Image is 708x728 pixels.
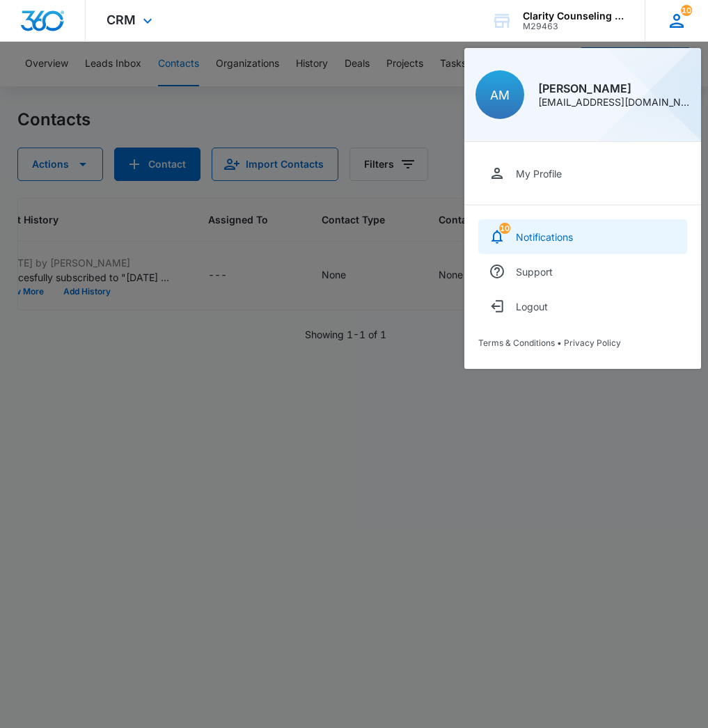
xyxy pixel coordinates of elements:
a: My Profile [478,156,687,191]
span: 10 [681,5,692,16]
div: [EMAIL_ADDRESS][DOMAIN_NAME] [538,97,690,107]
div: notifications count [499,223,510,234]
span: 10 [499,223,510,234]
span: CRM [107,13,136,27]
span: AM [490,88,510,102]
div: • [478,338,687,348]
div: My Profile [516,168,562,180]
div: account id [523,22,624,31]
div: Logout [516,301,548,312]
button: Logout [478,289,687,324]
div: Notifications [516,231,573,243]
a: Terms & Conditions [478,338,555,348]
a: Support [478,254,687,289]
div: Support [516,266,553,278]
a: notifications countNotifications [478,219,687,254]
a: Privacy Policy [564,338,621,348]
div: account name [523,10,624,22]
div: notifications count [681,5,692,16]
div: [PERSON_NAME] [538,83,690,94]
